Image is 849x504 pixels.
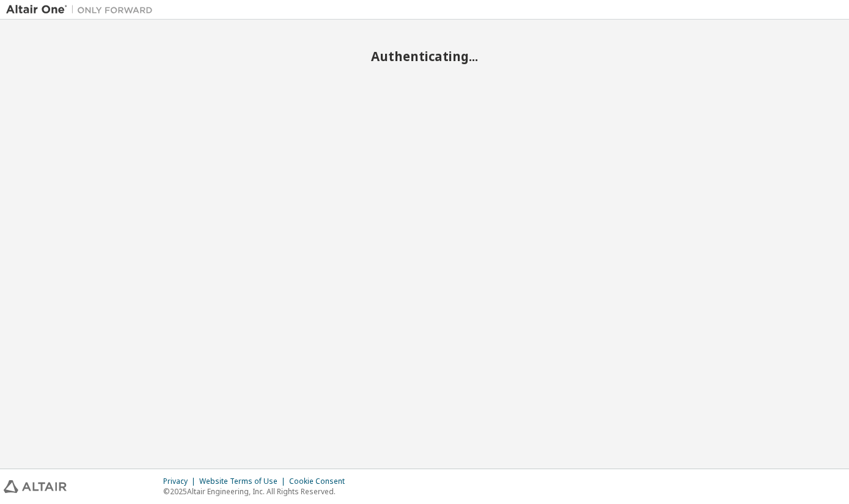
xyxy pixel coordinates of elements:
[6,48,843,64] h2: Authenticating...
[163,486,352,497] p: © 2025 Altair Engineering, Inc. All Rights Reserved.
[4,480,67,493] img: altair_logo.svg
[289,477,352,486] div: Cookie Consent
[6,4,159,16] img: Altair One
[199,477,289,486] div: Website Terms of Use
[163,477,199,486] div: Privacy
